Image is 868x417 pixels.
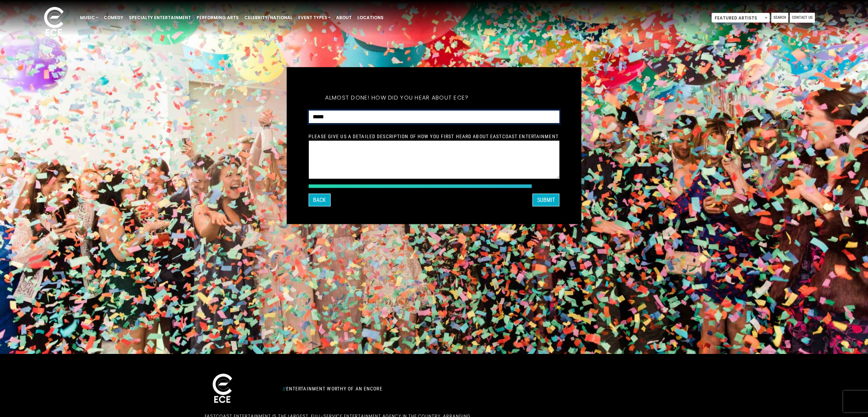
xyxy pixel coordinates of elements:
[278,383,512,394] div: Entertainment Worthy of an Encore
[533,193,560,206] button: SUBMIT
[36,5,72,39] img: ece_new_logo_whitev2-1.png
[308,110,560,123] select: How did you hear about ECE
[295,12,333,24] a: Event Types
[308,193,330,206] button: Back
[711,13,770,23] span: Featured Artists
[712,13,770,23] span: Featured Artists
[333,12,354,24] a: About
[308,133,558,139] label: Please give us a detailed description of how you first heard about EastCoast Entertainment
[354,12,386,24] a: Locations
[790,13,815,23] a: Contact Us
[194,12,242,24] a: Performing Arts
[308,85,486,110] h5: Almost done! How did you hear about ECE?
[101,12,126,24] a: Comedy
[126,12,194,24] a: Specialty Entertainment
[283,386,286,391] span: //
[205,372,240,406] img: ece_new_logo_whitev2-1.png
[77,12,101,24] a: Music
[242,12,295,24] a: Celebrity/National
[771,13,788,23] a: Search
